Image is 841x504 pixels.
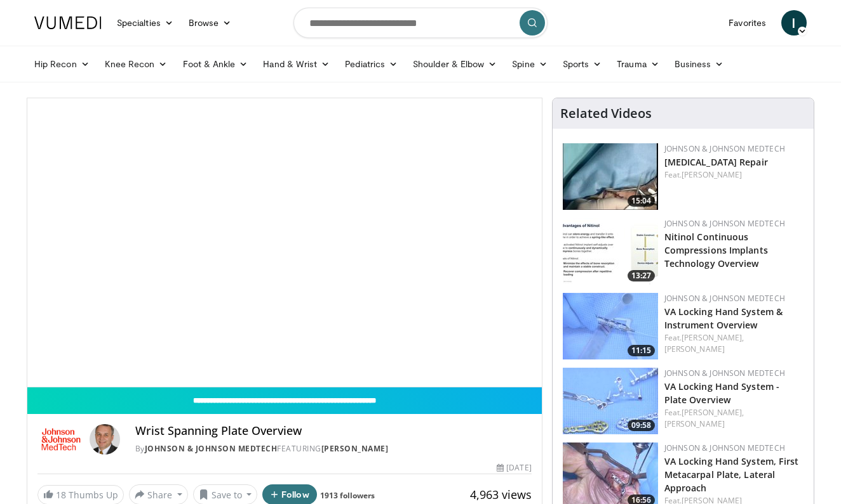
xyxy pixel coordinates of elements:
[27,98,542,387] video-js: Video Player
[664,443,785,453] a: Johnson & Johnson MedTech
[628,270,655,281] span: 13:27
[664,380,779,406] a: VA Locking Hand System - Plate Overview
[320,490,375,501] a: 1913 followers
[664,169,804,181] div: Feat.
[664,344,725,354] a: [PERSON_NAME]
[664,407,804,430] div: Feat.
[664,306,783,331] a: VA Locking Hand System & Instrument Overview
[255,51,337,77] a: Hand & Wrist
[563,293,658,359] img: 9cf30282-98ef-45e7-941c-2c0bba56bc0a.150x105_q85_crop-smart_upscale.jpg
[563,143,658,210] a: 15:04
[664,293,785,304] a: Johnson & Johnson MedTech
[27,51,97,77] a: Hip Recon
[563,143,658,210] img: 43b03176-4942-48de-a9e5-b441bcaaedf7.150x105_q85_crop-smart_upscale.jpg
[664,332,804,355] div: Feat.
[664,368,785,378] a: Johnson & Johnson MedTech
[628,420,655,431] span: 09:58
[37,424,84,455] img: Johnson & Johnson MedTech
[781,10,807,36] a: I
[405,51,504,77] a: Shoulder & Elbow
[34,16,102,29] img: VuMedi Logo
[667,51,732,77] a: Business
[609,51,667,77] a: Trauma
[664,418,725,429] a: [PERSON_NAME]
[90,424,120,455] img: Avatar
[97,51,175,77] a: Knee Recon
[145,443,278,454] a: Johnson & Johnson MedTech
[721,10,774,36] a: Favorites
[181,10,239,36] a: Browse
[628,195,655,207] span: 15:04
[682,332,744,343] a: [PERSON_NAME],
[109,10,181,36] a: Specialties
[563,293,658,359] a: 11:15
[563,218,658,285] img: be7c2249-6229-480b-b5c4-4468836c0733.150x105_q85_crop-smart_upscale.jpg
[321,443,389,454] a: [PERSON_NAME]
[563,368,658,434] a: 09:58
[56,489,66,501] span: 18
[664,218,785,229] a: Johnson & Johnson MedTech
[555,51,610,77] a: Sports
[504,51,555,77] a: Spine
[664,455,799,494] a: VA Locking Hand System, First Metacarpal Plate, Lateral Approach
[664,156,768,168] a: [MEDICAL_DATA] Repair
[563,218,658,285] a: 13:27
[470,487,532,502] span: 4,963 views
[628,345,655,356] span: 11:15
[560,106,652,121] h4: Related Videos
[664,143,785,154] a: Johnson & Johnson MedTech
[337,51,405,77] a: Pediatrics
[682,407,744,418] a: [PERSON_NAME],
[293,8,548,38] input: Search topics, interventions
[135,424,532,438] h4: Wrist Spanning Plate Overview
[682,169,742,180] a: [PERSON_NAME]
[175,51,256,77] a: Foot & Ankle
[135,443,532,455] div: By FEATURING
[497,462,531,474] div: [DATE]
[563,368,658,434] img: 17ca022f-9c26-4b4a-9165-2ee1aaa3dcec.150x105_q85_crop-smart_upscale.jpg
[664,231,768,269] a: Nitinol Continuous Compressions Implants Technology Overview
